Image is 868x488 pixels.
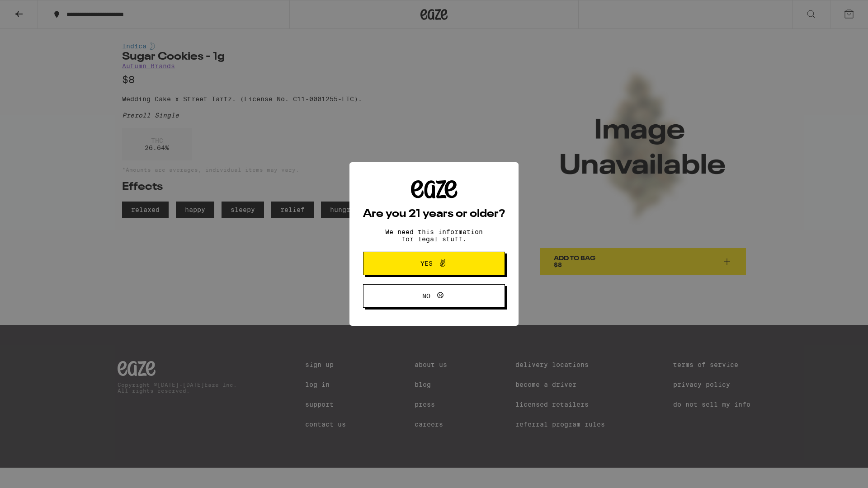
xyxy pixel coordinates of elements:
[420,260,433,267] span: Yes
[363,284,505,308] button: No
[422,293,430,299] span: No
[811,461,859,483] iframe: Opens a widget where you can find more information
[363,209,505,220] h2: Are you 21 years or older?
[377,228,491,243] p: We need this information for legal stuff.
[363,252,505,275] button: Yes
